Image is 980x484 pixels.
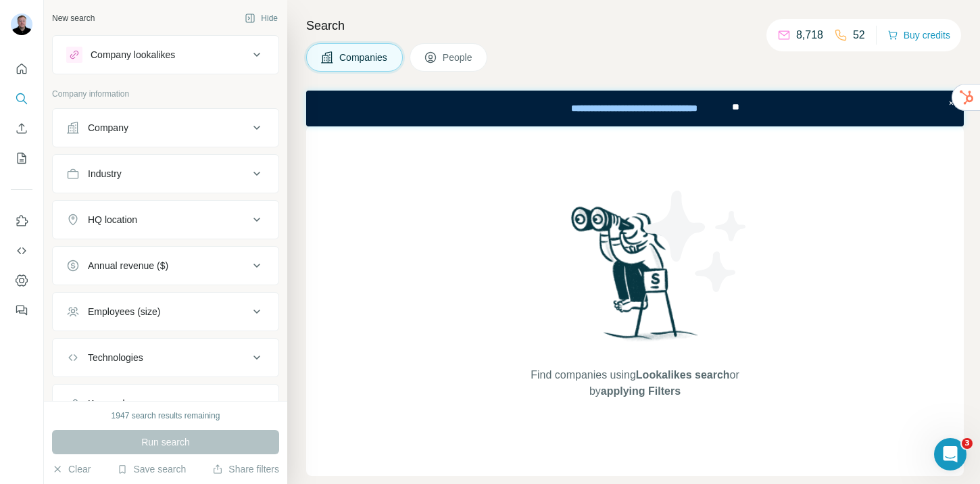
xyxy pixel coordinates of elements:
[88,167,122,180] div: Industry
[53,295,278,328] button: Employees (size)
[212,462,279,476] button: Share filters
[853,27,865,43] p: 52
[53,249,278,282] button: Annual revenue ($)
[52,462,91,476] button: Clear
[88,351,143,364] div: Technologies
[53,341,278,374] button: Technologies
[117,462,186,476] button: Save search
[11,116,32,141] button: Enrich CSV
[636,369,730,381] span: Lookalikes search
[52,88,279,100] p: Company information
[887,26,950,45] button: Buy credits
[565,203,706,354] img: Surfe Illustration - Woman searching with binoculars
[112,410,220,422] div: 1947 search results remaining
[88,397,129,410] div: Keywords
[934,438,966,470] iframe: Intercom live chat
[53,203,278,236] button: HQ location
[53,158,278,190] button: Industry
[88,121,128,135] div: Company
[526,367,743,400] span: Find companies using or by
[11,209,32,233] button: Use Surfe on LinkedIn
[306,91,964,126] iframe: Banner
[11,239,32,263] button: Use Surfe API
[91,48,175,62] div: Company lookalikes
[88,213,137,226] div: HQ location
[11,87,32,111] button: Search
[796,27,823,43] p: 8,718
[962,438,973,449] span: 3
[88,259,168,272] div: Annual revenue ($)
[11,268,32,293] button: Dashboard
[53,387,278,420] button: Keywords
[235,8,287,28] button: Hide
[339,51,389,64] span: Companies
[11,146,32,170] button: My lists
[443,51,474,64] span: People
[52,12,95,24] div: New search
[601,385,681,397] span: applying Filters
[11,57,32,81] button: Quick start
[11,14,32,35] img: Avatar
[88,305,160,318] div: Employees (size)
[53,112,278,144] button: Company
[635,180,757,302] img: Surfe Illustration - Stars
[53,39,278,71] button: Company lookalikes
[306,16,964,35] h4: Search
[11,298,32,322] button: Feedback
